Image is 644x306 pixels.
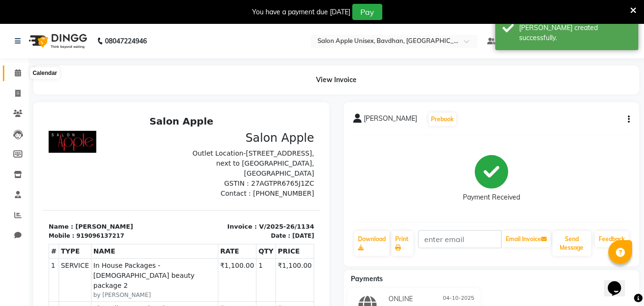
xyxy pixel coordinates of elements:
[198,270,237,280] div: DISCOUNT
[51,192,173,212] span: Threading - Forehead - [DEMOGRAPHIC_DATA]
[30,67,59,79] div: Calendar
[16,190,48,223] td: SERVICE
[6,223,16,256] td: 3
[214,132,233,147] th: QTY
[233,147,271,190] td: ₹1,100.00
[48,132,175,147] th: NAME
[228,120,247,128] div: Date :
[144,110,272,120] p: Invoice : V/2025-26/1134
[6,132,16,147] th: #
[51,179,173,188] small: by [PERSON_NAME]
[51,212,173,221] small: by [PERSON_NAME]
[418,230,501,248] input: enter email
[351,274,383,283] span: Payments
[6,110,133,120] p: Name : [PERSON_NAME]
[519,23,631,43] div: Bill created successfully.
[175,147,213,190] td: ₹1,100.00
[24,28,90,54] img: logo
[463,192,520,202] div: Payment Received
[198,260,237,270] div: SUBTOTAL
[144,37,272,67] p: Outlet Location-[STREET_ADDRESS], next to [GEOGRAPHIC_DATA], [GEOGRAPHIC_DATA]
[105,28,147,54] b: 08047224946
[214,190,233,223] td: 1
[388,294,413,304] span: ONLINE
[33,120,81,128] div: 919096137217
[443,294,474,304] span: 04-10-2025
[233,223,271,256] td: ₹30.00
[364,114,417,127] span: [PERSON_NAME]
[237,270,277,280] div: ₹9.99
[144,19,272,33] h3: Salon Apple
[604,268,634,296] iframe: chat widget
[352,4,382,20] button: Pay
[144,77,272,87] p: Contact : [PHONE_NUMBER]
[391,231,413,256] a: Print
[233,190,271,223] td: ₹50.00
[144,67,272,77] p: GSTIN : 27AGTPR6765J1ZC
[175,132,213,147] th: RATE
[6,190,16,223] td: 2
[6,4,271,15] h2: Salon Apple
[233,132,271,147] th: PRICE
[198,280,237,290] div: NET
[175,223,213,256] td: ₹30.00
[51,225,173,245] span: Threading - Upper lips - [DEMOGRAPHIC_DATA]
[249,120,271,128] div: [DATE]
[6,120,31,128] div: Mobile :
[6,147,16,190] td: 1
[175,190,213,223] td: ₹50.00
[16,223,48,256] td: SERVICE
[252,7,350,17] div: You have a payment due [DATE]
[16,147,48,190] td: SERVICE
[237,280,277,290] div: ₹1,170.01
[354,231,389,256] a: Download
[502,231,551,247] button: Email Invoice
[552,231,591,256] button: Send Message
[16,132,48,147] th: TYPE
[214,223,233,256] td: 1
[237,260,277,270] div: ₹1,180.00
[51,149,173,179] span: In House Packages - [DEMOGRAPHIC_DATA] beauty package 2
[595,231,629,247] a: Feedback
[51,245,173,253] small: by [PERSON_NAME]
[214,147,233,190] td: 1
[429,113,456,126] button: Prebook
[33,65,639,95] div: View Invoice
